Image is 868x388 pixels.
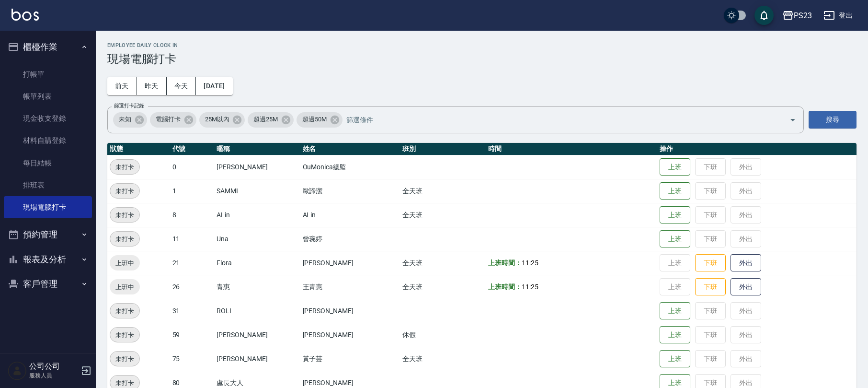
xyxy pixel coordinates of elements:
span: 未打卡 [110,234,139,244]
span: 未打卡 [110,186,139,196]
td: [PERSON_NAME] [300,299,400,323]
td: 王青惠 [300,275,400,299]
td: 全天班 [400,275,486,299]
span: 25M以內 [199,115,235,124]
td: 歐諦潔 [300,179,400,203]
th: 班別 [400,143,486,155]
span: 未打卡 [110,162,139,172]
input: 篩選條件 [344,111,773,128]
td: 26 [170,275,215,299]
td: 8 [170,203,215,227]
button: 上班 [660,158,690,176]
td: 11 [170,227,215,251]
a: 每日結帳 [4,152,92,174]
button: 客戶管理 [4,271,92,296]
span: 未打卡 [110,210,139,220]
button: 昨天 [137,77,167,95]
td: 全天班 [400,203,486,227]
th: 暱稱 [214,143,300,155]
td: 全天班 [400,347,486,371]
td: 曾琬婷 [300,227,400,251]
span: 未打卡 [110,378,139,388]
td: [PERSON_NAME] [300,323,400,347]
div: 超過50M [297,112,343,128]
td: [PERSON_NAME] [214,323,300,347]
button: 上班 [660,350,690,368]
th: 時間 [486,143,657,155]
b: 上班時間： [488,259,522,267]
td: 全天班 [400,179,486,203]
td: ALin [300,203,400,227]
th: 操作 [657,143,857,155]
h3: 現場電腦打卡 [107,52,857,66]
button: 上班 [660,326,690,344]
button: 上班 [660,302,690,320]
td: Flora [214,251,300,275]
span: 上班中 [110,282,140,292]
button: 報表及分析 [4,247,92,272]
td: 黃子芸 [300,347,400,371]
a: 材料自購登錄 [4,129,92,152]
td: 1 [170,179,215,203]
td: SAMMI [214,179,300,203]
span: 11:25 [522,259,538,267]
td: [PERSON_NAME] [214,155,300,179]
td: 0 [170,155,215,179]
button: 外出 [731,254,761,272]
a: 帳單列表 [4,85,92,107]
p: 服務人員 [29,371,78,380]
b: 上班時間： [488,283,522,291]
button: 下班 [695,254,726,272]
div: 超過25M [248,112,294,128]
span: 未知 [113,115,137,124]
a: 現金收支登錄 [4,107,92,129]
button: 上班 [660,230,690,248]
label: 篩選打卡記錄 [114,102,144,109]
button: 前天 [107,77,137,95]
button: 今天 [167,77,196,95]
button: 搜尋 [809,111,857,129]
td: 全天班 [400,251,486,275]
td: 休假 [400,323,486,347]
span: 超過50M [297,115,332,124]
div: 電腦打卡 [150,112,196,128]
a: 打帳單 [4,63,92,85]
button: 櫃檯作業 [4,35,92,59]
th: 狀態 [107,143,170,155]
button: [DATE] [196,77,232,95]
button: 上班 [660,206,690,224]
td: 青惠 [214,275,300,299]
div: PS23 [794,10,812,22]
td: [PERSON_NAME] [214,347,300,371]
span: 上班中 [110,258,140,268]
button: 下班 [695,278,726,296]
h5: 公司公司 [29,362,78,371]
span: 未打卡 [110,330,139,340]
span: 電腦打卡 [150,115,186,124]
td: OuMonica總監 [300,155,400,179]
td: 31 [170,299,215,323]
span: 11:25 [522,283,538,291]
button: PS23 [778,6,816,25]
span: 未打卡 [110,306,139,316]
button: 預約管理 [4,222,92,247]
button: 上班 [660,182,690,200]
h2: Employee Daily Clock In [107,42,857,48]
span: 未打卡 [110,354,139,364]
td: 59 [170,323,215,347]
td: ALin [214,203,300,227]
div: 25M以內 [199,112,245,128]
td: ROLI [214,299,300,323]
img: Logo [11,9,39,21]
th: 姓名 [300,143,400,155]
div: 未知 [113,112,147,128]
a: 現場電腦打卡 [4,196,92,218]
td: Una [214,227,300,251]
a: 排班表 [4,174,92,196]
button: save [754,6,774,25]
button: 登出 [820,7,857,24]
button: 外出 [731,278,761,296]
td: [PERSON_NAME] [300,251,400,275]
img: Person [8,361,27,380]
td: 21 [170,251,215,275]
